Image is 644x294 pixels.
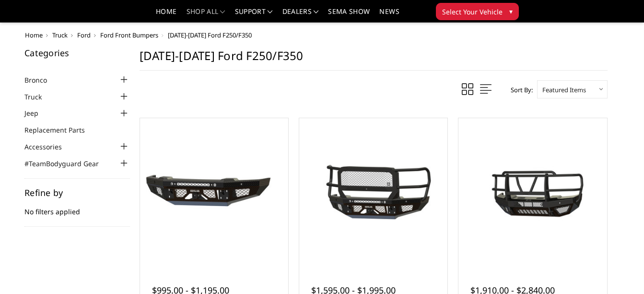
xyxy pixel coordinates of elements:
a: Jeep [24,108,50,118]
a: SEMA Show [328,8,370,22]
a: 2023-2025 Ford F250-350 - T2 Series - Extreme Front Bumper (receiver or winch) 2023-2025 Ford F25... [461,121,604,264]
a: Ford Front Bumpers [100,31,158,39]
a: News [379,8,399,22]
a: shop all [187,8,225,22]
h1: [DATE]-[DATE] Ford F250/F350 [140,49,608,71]
a: 2023-2025 Ford F250-350 - FT Series - Extreme Front Bumper 2023-2025 Ford F250-350 - FT Series - ... [302,121,445,264]
a: Replacement Parts [24,125,97,135]
a: Truck [24,92,54,102]
a: Ford [77,31,91,39]
img: 2023-2025 Ford F250-350 - FT Series - Base Front Bumper [142,159,286,226]
span: ▾ [509,6,513,16]
a: Dealers [282,8,319,22]
a: Bronco [24,75,59,85]
a: Support [235,8,273,22]
a: Home [156,8,176,22]
a: Accessories [24,142,74,152]
span: Select Your Vehicle [442,7,503,17]
h5: Refine by [24,188,130,197]
a: Home [25,31,43,39]
button: Select Your Vehicle [436,3,519,20]
a: 2023-2025 Ford F250-350 - FT Series - Base Front Bumper [142,121,286,264]
label: Sort By: [505,83,533,97]
img: 2023-2025 Ford F250-350 - T2 Series - Extreme Front Bumper (receiver or winch) [461,152,604,233]
h5: Categories [24,49,130,57]
span: [DATE]-[DATE] Ford F250/F350 [168,31,252,39]
a: #TeamBodyguard Gear [24,159,111,169]
div: No filters applied [24,188,130,227]
a: Truck [52,31,68,39]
